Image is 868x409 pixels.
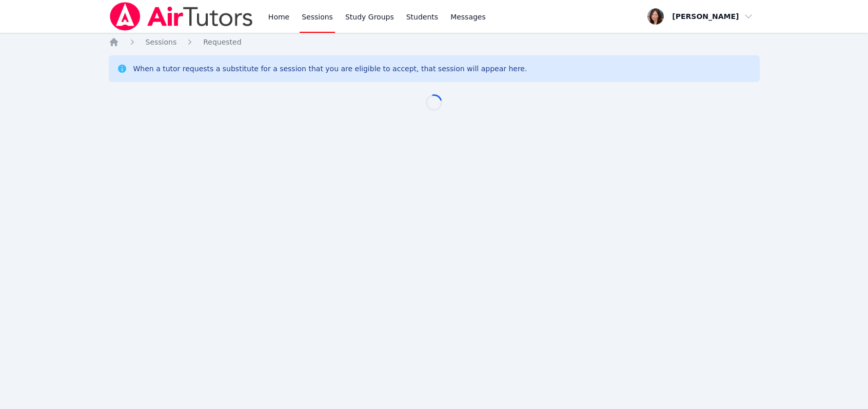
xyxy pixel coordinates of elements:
a: Requested [203,37,241,47]
img: Air Tutors [109,2,254,31]
a: Sessions [146,37,177,47]
span: Messages [450,12,486,22]
span: Requested [203,38,241,46]
span: Sessions [146,38,177,46]
nav: Breadcrumb [109,37,760,47]
div: When a tutor requests a substitute for a session that you are eligible to accept, that session wi... [133,64,527,74]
